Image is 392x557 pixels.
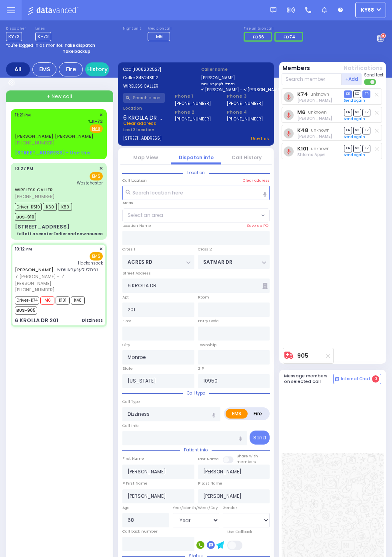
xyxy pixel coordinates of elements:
span: ✕ [99,246,103,252]
span: BUS-910 [15,213,36,221]
span: [1008202527] [132,66,161,72]
span: Mordechai Goldberger [297,97,332,103]
u: [STREET_ADDRESS] - Use this [15,149,90,156]
span: You're logged in as monitor. [6,42,63,48]
span: ר' [PERSON_NAME] - ר' [PERSON_NAME] [15,273,100,287]
label: Turn off text [364,78,377,86]
label: State [122,366,133,371]
small: Share with [236,453,258,459]
span: M6 [40,297,54,305]
label: Last Name [198,456,219,462]
input: Search a contact [123,93,165,103]
span: SO [353,145,361,152]
input: Search location here [122,186,270,200]
span: Hackensack [78,260,103,266]
span: Driver-K519 [15,203,42,211]
label: City [122,342,130,348]
label: נפתלי לענעראוויטש [201,81,269,87]
a: Call History [232,154,262,161]
span: TR [362,109,370,116]
span: DR [344,109,352,116]
div: Fire [59,62,83,76]
a: K101 [297,146,308,152]
label: Cross 1 [122,246,135,252]
button: +Add [342,73,362,85]
a: [PERSON_NAME] [PERSON_NAME] [15,133,94,139]
div: Dizziness [82,317,103,323]
span: K48 [71,297,85,305]
div: 6 KROLLA DR 201 [15,317,58,325]
label: Age [122,505,130,511]
label: WIRELESS CALLER [123,83,191,89]
a: WIRELESS CALLER [15,186,53,193]
label: Caller name [201,66,269,72]
span: 8452481112 [136,75,158,81]
label: P First Name [122,481,148,486]
label: Entry Code [198,318,219,324]
span: [PHONE_NUMBER] [15,140,54,146]
div: EMS [32,62,56,76]
span: TR [362,145,370,152]
label: Cad: [123,66,191,72]
u: EMS [92,126,100,132]
label: Use Callback [227,529,252,535]
span: TR [362,127,370,134]
a: Dispatch info [179,154,214,161]
span: Phone 3 [227,93,269,100]
span: FD74 [284,34,295,40]
div: All [6,62,30,76]
input: Search member [282,73,342,85]
a: M6 [297,109,306,115]
label: ZIP [198,366,204,371]
span: KY72 [6,32,22,41]
label: [PHONE_NUMBER] [227,100,263,106]
a: Use this [251,135,269,142]
span: Phone 4 [227,109,269,116]
span: DR [344,90,352,98]
a: K74 [297,91,308,97]
span: ✕ [99,165,103,172]
a: Send again [344,134,365,139]
span: members [236,459,256,464]
button: Send [250,431,270,445]
label: Lines [35,26,51,31]
span: FD36 [253,34,264,40]
label: Night unit [123,26,141,31]
img: message.svg [270,7,276,13]
span: Patient info [180,447,212,453]
img: comment-alt.png [335,377,339,381]
span: Select an area [128,212,163,219]
label: [PERSON_NAME] [201,75,269,81]
span: 10:12 PM [15,246,32,252]
span: Internal Chat [341,376,370,382]
span: unknown [311,127,330,133]
span: K60 [43,203,57,211]
span: K101 [56,297,70,305]
div: Year/Month/Week/Day [173,505,220,511]
span: TR [362,90,370,98]
a: [PERSON_NAME] [15,266,54,273]
label: Street Address [122,270,151,276]
label: Location Name [122,223,151,228]
span: Driver-K74 [15,297,39,305]
span: + New call [47,93,72,100]
label: Location [123,105,165,111]
label: Caller: [123,75,191,81]
label: Apt [122,295,129,300]
label: Fire [247,409,268,419]
label: [PHONE_NUMBER] [175,116,211,122]
button: Internal Chat 0 [333,374,381,384]
span: K89 [58,203,72,211]
strong: Take dispatch [64,42,95,48]
span: unknown [310,91,329,97]
span: 0 [372,375,379,383]
span: DR [344,145,352,152]
label: Medic on call [148,26,172,31]
span: נפתלי לענעראוויטש [57,266,98,273]
span: Phone 2 [175,109,217,116]
a: Send again [344,98,365,103]
span: Phone 1 [175,93,217,100]
span: K-72 [35,32,51,41]
label: Floor [122,318,131,324]
label: Room [198,295,209,300]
